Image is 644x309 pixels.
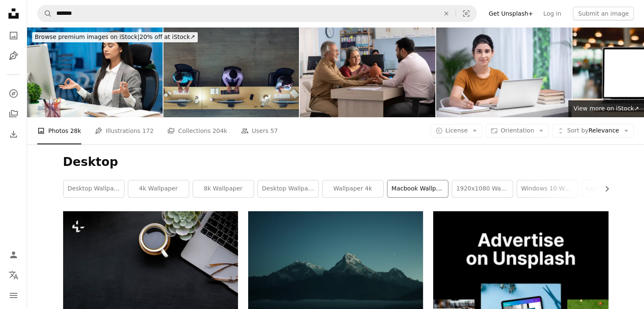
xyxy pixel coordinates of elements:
[248,262,423,270] a: silhouette of mountains during nigh time photography
[5,47,22,64] a: Illustrations
[5,85,22,102] a: Explore
[270,126,278,135] span: 57
[35,33,195,40] span: 20% off at iStock ↗
[573,7,634,20] button: Submit an image
[538,7,566,20] a: Log in
[27,27,203,47] a: Browse premium images on iStock|20% off at iStock↗
[300,27,435,117] img: Senior Couple Meeting with Financial advisor stock photo
[568,100,644,117] a: View more on iStock↗
[437,6,456,22] button: Clear
[387,180,448,197] a: macbook wallpaper
[213,126,227,135] span: 204k
[35,33,139,40] span: Browse premium images on iStock |
[163,27,299,117] img: Top view of Asian Male customer care service working hard late in night shift at office
[431,124,483,138] button: License
[573,105,639,112] span: View more on iStock ↗
[567,127,619,135] span: Relevance
[128,180,189,197] a: 4k wallpaper
[5,287,22,304] button: Menu
[5,246,22,263] a: Log in / Sign up
[517,180,578,197] a: windows 10 wallpaper
[445,127,468,134] span: License
[37,5,477,22] form: Find visuals sitewide
[167,117,227,144] a: Collections 204k
[63,265,238,273] a: Dark office leather workspace desk and supplies. Workplace and copy space
[193,180,254,197] a: 8k wallpaper
[599,180,608,197] button: scroll list to the right
[486,124,549,138] button: Orientation
[258,180,318,197] a: desktop wallpapers
[5,5,22,24] a: Home — Unsplash
[95,117,154,144] a: Illustrations 172
[5,267,22,284] button: Language
[241,117,278,144] a: Users 57
[436,27,572,117] img: Young woman - stock photo
[323,180,383,197] a: wallpaper 4k
[552,124,634,138] button: Sort byRelevance
[484,7,538,20] a: Get Unsplash+
[63,154,608,170] h1: Desktop
[582,180,642,197] a: laptop wallpaper
[567,127,588,134] span: Sort by
[142,126,154,135] span: 172
[38,6,52,22] button: Search Unsplash
[452,180,513,197] a: 1920x1080 wallpaper
[456,6,476,22] button: Visual search
[5,126,22,143] a: Download History
[5,27,22,44] a: Photos
[500,127,534,134] span: Orientation
[27,27,163,117] img: Business woman at office, stock photo
[64,180,124,197] a: desktop wallpaper
[5,105,22,122] a: Collections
